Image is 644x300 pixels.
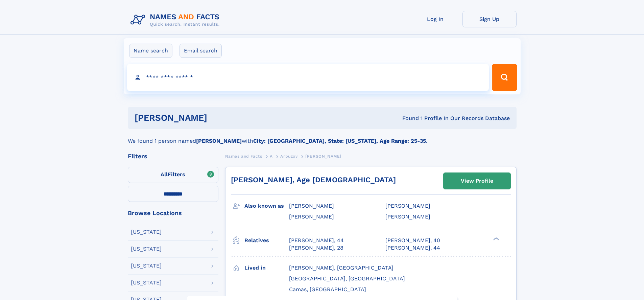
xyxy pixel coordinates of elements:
[270,152,273,160] a: A
[289,264,393,271] span: [PERSON_NAME], [GEOGRAPHIC_DATA]
[305,154,341,159] span: [PERSON_NAME]
[131,246,162,252] div: [US_STATE]
[289,203,334,209] span: [PERSON_NAME]
[128,129,517,145] div: We found 1 person named with .
[444,173,510,189] a: View Profile
[253,138,426,144] b: City: [GEOGRAPHIC_DATA], State: [US_STATE], Age Range: 25-35
[244,262,289,274] h3: Lived in
[161,171,168,178] span: All
[270,154,273,159] span: A
[128,167,218,183] label: Filters
[385,203,430,209] span: [PERSON_NAME]
[244,200,289,212] h3: Also known as
[492,236,500,241] div: ❯
[128,153,218,159] div: Filters
[462,11,517,27] a: Sign Up
[180,44,222,58] label: Email search
[196,138,242,144] b: [PERSON_NAME]
[280,152,297,160] a: Arbuzov
[289,213,334,220] span: [PERSON_NAME]
[131,263,162,269] div: [US_STATE]
[280,154,297,159] span: Arbuzov
[135,114,305,122] h1: [PERSON_NAME]
[289,237,344,244] a: [PERSON_NAME], 44
[244,235,289,246] h3: Relatives
[461,173,493,189] div: View Profile
[385,237,440,244] a: [PERSON_NAME], 40
[131,280,162,285] div: [US_STATE]
[131,229,162,235] div: [US_STATE]
[128,11,225,29] img: Logo Names and Facts
[385,244,440,252] a: [PERSON_NAME], 44
[385,213,430,220] span: [PERSON_NAME]
[305,115,510,122] div: Found 1 Profile In Our Records Database
[408,11,462,27] a: Log In
[289,244,343,252] a: [PERSON_NAME], 28
[225,152,262,160] a: Names and Facts
[289,286,366,293] span: Camas, [GEOGRAPHIC_DATA]
[289,275,405,282] span: [GEOGRAPHIC_DATA], [GEOGRAPHIC_DATA]
[231,176,396,184] a: [PERSON_NAME], Age [DEMOGRAPHIC_DATA]
[127,64,489,91] input: search input
[128,210,218,216] div: Browse Locations
[492,64,517,91] button: Search Button
[129,44,172,58] label: Name search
